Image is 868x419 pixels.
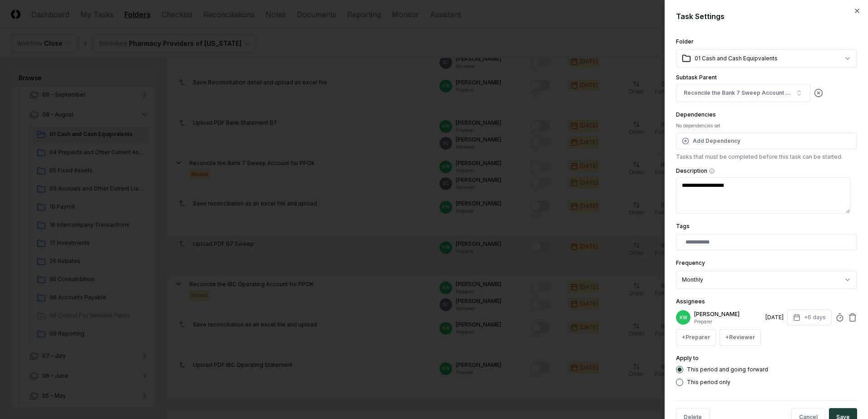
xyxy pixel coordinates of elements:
label: Description [676,168,857,174]
button: +Preparer [676,329,716,346]
label: This period only [687,380,730,385]
label: Dependencies [676,111,716,118]
p: Preparer [694,318,762,325]
span: KW [680,314,687,321]
button: +Reviewer [720,329,761,346]
label: This period and going forward [687,367,768,372]
div: Reconcile the Bank 7 Sweep Account for PPOk [684,89,792,97]
label: Assignees [676,298,705,305]
button: +6 days [787,309,832,326]
div: [DATE] [765,313,784,322]
div: No dependencies set [676,122,857,129]
label: Apply to [676,355,699,361]
p: [PERSON_NAME] [694,310,762,318]
label: Subtask Parent [676,75,857,80]
label: Frequency [676,259,705,266]
button: Add Dependency [676,133,857,149]
label: Folder [676,38,694,45]
h2: Task Settings [676,11,857,22]
button: Description [709,168,715,174]
p: Tasks that must be completed before this task can be started. [676,153,857,161]
label: Tags [676,223,690,229]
